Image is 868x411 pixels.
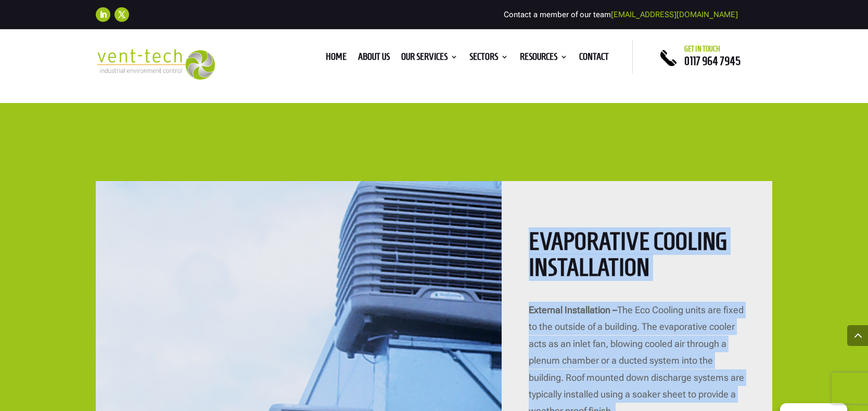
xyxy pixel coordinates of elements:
a: About us [358,53,390,65]
a: Follow on LinkedIn [96,7,110,22]
span: Get in touch [684,45,720,53]
a: Home [326,53,347,65]
h2: Evaporative Cooling Installation [529,228,745,286]
a: [EMAIL_ADDRESS][DOMAIN_NAME] [611,10,738,19]
span: Contact a member of our team [504,10,738,19]
a: Our Services [401,53,458,65]
strong: External Installation – [529,304,617,315]
img: 2023-09-27T08_35_16.549ZVENT-TECH---Clear-background [96,49,215,80]
a: Contact [579,53,609,65]
a: 0117 964 7945 [684,55,741,67]
a: Resources [520,53,568,65]
a: Sectors [469,53,508,65]
a: Follow on X [114,7,129,22]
